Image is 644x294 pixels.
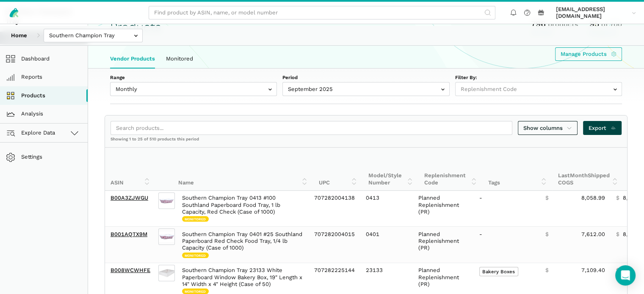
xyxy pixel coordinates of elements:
label: Period [282,74,449,81]
th: ASIN: activate to sort column ascending [105,148,155,190]
img: Southern Champion Tray 23133 White Paperboard Window Bakery Box, 19 [158,265,175,281]
span: 7,612.00 [581,231,605,238]
span: Monitored [182,289,209,294]
span: Month [570,172,588,179]
label: Range [110,74,277,81]
span: 8,058.99 [581,195,605,201]
th: Last Shipped COGS: activate to sort column ascending [553,148,624,190]
span: $ [545,195,549,201]
div: Open Intercom Messenger [615,265,636,286]
td: 0413 [360,191,413,227]
td: 707282004015 [309,227,360,263]
td: Planned Replenishment (PR) [413,191,474,227]
span: Monitored [182,253,209,258]
span: $ [616,231,619,238]
td: - [474,191,540,227]
th: Name: activate to sort column ascending [173,148,313,190]
input: Find product by ASIN, name, or model number [149,6,495,20]
a: B008WCWHFE [111,267,150,273]
span: $ [545,267,549,274]
a: Vendor Products [105,50,160,68]
div: Showing 1 to 25 of 510 products this period [105,136,627,147]
td: - [474,227,540,263]
th: UPC: activate to sort column ascending [313,148,363,190]
span: of 700 [601,20,622,28]
a: Export [583,121,622,135]
span: products [548,20,578,28]
input: Search products... [111,121,512,135]
td: 0401 [360,227,413,263]
input: September 2025 [282,82,449,96]
span: Export [589,124,616,132]
span: [EMAIL_ADDRESS][DOMAIN_NAME] [556,6,629,20]
input: Replenishment Code [455,82,622,96]
img: Southern Champion Tray 0401 #25 Southland Paperboard Red Check Food Tray, 1/4 lb Capacity (Case o... [158,228,175,245]
td: Southern Champion Tray 0401 #25 Southland Paperboard Red Check Food Tray, 1/4 lb Capacity (Case o... [177,227,309,263]
a: Show columns [518,121,578,135]
span: $ [545,231,549,238]
td: Southern Champion Tray 0413 #100 Southland Paperboard Food Tray, 1 lb Capacity, Red Check (Case o... [177,191,309,227]
span: 7,109.40 [581,267,605,274]
th: Model/Style Number: activate to sort column ascending [363,148,418,190]
a: B001AQTX9M [111,231,147,237]
span: Monitored [182,216,209,222]
img: Southern Champion Tray 0413 #100 Southland Paperboard Food Tray, 1 lb Capacity, Red Check (Case o... [158,192,175,209]
input: Southern Champion Tray [44,29,143,43]
th: Replenishment Code: activate to sort column ascending [418,148,482,190]
th: Tags: activate to sort column ascending [483,148,553,190]
span: Bakery Boxes [479,267,518,276]
span: Explore Data [8,128,55,138]
a: [EMAIL_ADDRESS][DOMAIN_NAME] [553,5,639,21]
td: Planned Replenishment (PR) [413,227,474,263]
a: Monitored [160,50,199,68]
a: B00A3ZJWGU [111,195,148,201]
input: Monthly [110,82,277,96]
a: Home [6,29,33,43]
a: Manage Products [555,47,622,61]
td: 707282004138 [309,191,360,227]
label: Filter By: [455,74,622,81]
span: $ [616,195,619,201]
span: Show columns [523,124,572,132]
